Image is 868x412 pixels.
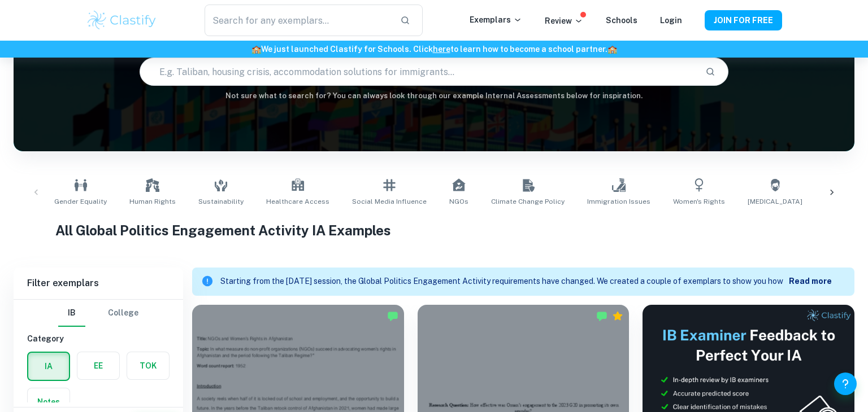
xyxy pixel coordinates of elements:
[198,196,244,207] span: Sustainability
[108,300,138,327] button: College
[596,310,607,322] img: Marked
[77,352,119,379] button: EE
[14,268,183,299] h6: Filter exemplars
[140,56,696,87] input: E.g. Taliban, housing crisis, accommodation solutions for immigrants...
[54,196,107,207] span: Gender Equality
[449,196,468,207] span: NGOs
[2,43,866,55] h6: We just launched Clastify for Schools. Click to learn how to become a school partner.
[86,9,158,32] img: Clastify logo
[58,300,138,327] div: Filter type choice
[701,62,720,81] button: Search
[352,196,427,207] span: Social Media Influence
[387,310,398,322] img: Marked
[27,332,170,345] h6: Category
[748,196,802,207] span: [MEDICAL_DATA]
[607,45,617,54] span: 🏫
[705,10,782,30] button: JOIN FOR FREE
[58,300,85,327] button: IB
[14,90,854,102] h6: Not sure what to search for? You can always look through our example Internal Assessments below f...
[491,196,565,207] span: Climate Change Policy
[587,196,650,207] span: Immigration Issues
[205,5,391,36] input: Search for any exemplars...
[470,14,522,26] p: Exemplars
[673,196,725,207] span: Women's Rights
[28,353,69,380] button: IA
[612,310,623,322] div: Premium
[127,352,169,379] button: TOK
[129,196,176,207] span: Human Rights
[220,275,789,288] p: Starting from the [DATE] session, the Global Politics Engagement Activity requirements have chang...
[660,16,682,25] a: Login
[266,196,329,207] span: Healthcare Access
[606,16,637,25] a: Schools
[55,220,812,240] h1: All Global Politics Engagement Activity IA Examples
[545,15,583,27] p: Review
[834,372,857,395] button: Help and Feedback
[789,277,832,286] b: Read more
[433,45,450,54] a: here
[251,45,261,54] span: 🏫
